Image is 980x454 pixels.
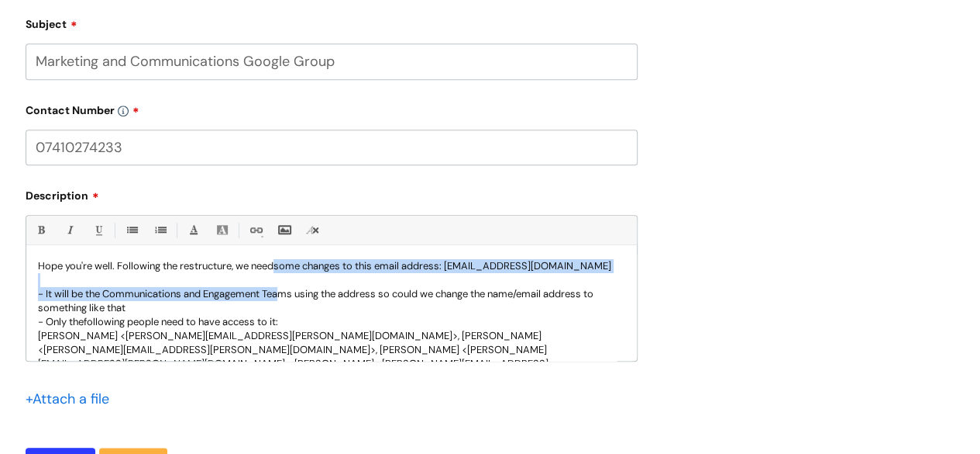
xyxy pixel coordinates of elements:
p: - Only the following people need to have access to it: [38,315,625,329]
a: Italic (Ctrl-I) [60,220,79,240]
a: • Unordered List (Ctrl-Shift-7) [122,220,141,240]
a: Bold (Ctrl-B) [31,220,50,240]
label: Description [26,184,638,203]
a: Font Color [184,220,203,240]
p: - It will be the Communications and Engagement Teams using the address so could we change the nam... [38,287,625,315]
a: Remove formatting (Ctrl-\) [303,220,322,240]
img: info-icon.svg [118,106,129,116]
a: 1. Ordered List (Ctrl-Shift-8) [150,220,170,240]
a: Underline(Ctrl-U) [88,220,108,240]
label: Subject [26,12,638,31]
div: Attach a file [26,386,119,411]
a: Insert Image... [274,220,294,240]
a: Back Color [212,220,232,240]
label: Contact Number [26,99,638,117]
span: + [26,390,33,408]
a: Link [246,220,265,240]
p: Hope you're well. Following the restructure, we need some changes to this email address: [EMAIL_A... [38,259,625,273]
